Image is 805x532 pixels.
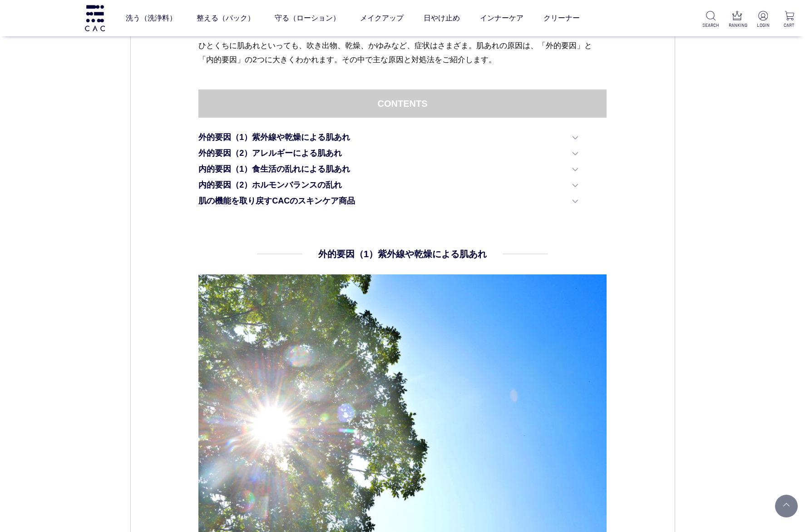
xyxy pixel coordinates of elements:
[198,195,578,207] a: 肌の機能を取り戻すCACのスキンケア商品
[729,11,746,29] a: RANKING
[198,39,607,67] p: ひとくちに肌あれといっても、吹き出物、乾燥、かゆみなど、症状はさまざま。肌あれの原因は、「外的要因」と「内的要因」の2つに大きくわかれます。その中で主な原因と対処法をご紹介します。
[198,89,607,118] dt: CONTENTS
[197,5,255,31] a: 整える（パック）
[360,5,404,31] a: メイクアップ
[126,5,177,31] a: 洗う（洗浄料）
[275,5,340,31] a: 守る（ローション）
[729,22,746,29] p: RANKING
[198,179,578,191] a: 内的要因（2）ホルモンバランスの乱れ
[543,5,580,31] a: クリーナー
[755,11,771,29] a: LOGIN
[702,11,719,29] a: SEARCH
[198,147,578,159] a: 外的要因（2）アレルギーによる肌あれ
[198,131,578,144] a: 外的要因（1）紫外線や乾燥による肌あれ
[480,5,523,31] a: インナーケア
[198,163,578,175] a: 内的要因（1）食生活の乱れによる肌あれ
[318,247,487,261] h4: 外的要因（1）紫外線や乾燥による肌あれ
[424,5,460,31] a: 日やけ止め
[755,22,771,29] p: LOGIN
[84,5,106,31] img: logo
[781,22,798,29] p: CART
[781,11,798,29] a: CART
[702,22,719,29] p: SEARCH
